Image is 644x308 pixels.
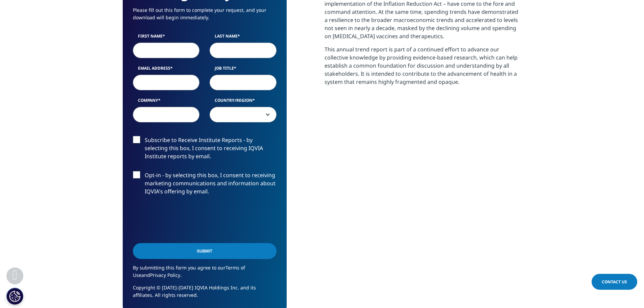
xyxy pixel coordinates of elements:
button: Cookies Settings [6,288,23,305]
label: Job Title [210,65,277,74]
a: Privacy Policy [150,272,180,278]
label: Email Address [133,65,200,74]
p: By submitting this form you agree to our and . [133,264,277,284]
span: Contact Us [602,279,627,285]
p: This annual trend report is part of a continued effort to advance our collective knowledge by pro... [325,45,522,91]
a: Contact Us [592,274,637,290]
input: Submit [133,243,277,259]
iframe: reCAPTCHA [133,206,236,233]
p: Please fill out this form to complete your request, and your download will begin immediately. [133,6,277,26]
label: Last Name [210,33,277,42]
label: Company [133,97,200,106]
label: Opt-in - by selecting this box, I consent to receiving marketing communications and information a... [133,171,277,199]
label: Country/Region [210,97,277,106]
p: Copyright © [DATE]-[DATE] IQVIA Holdings Inc. and its affiliates. All rights reserved. [133,284,277,304]
label: First Name [133,33,200,42]
label: Subscribe to Receive Institute Reports - by selecting this box, I consent to receiving IQVIA Inst... [133,136,277,164]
